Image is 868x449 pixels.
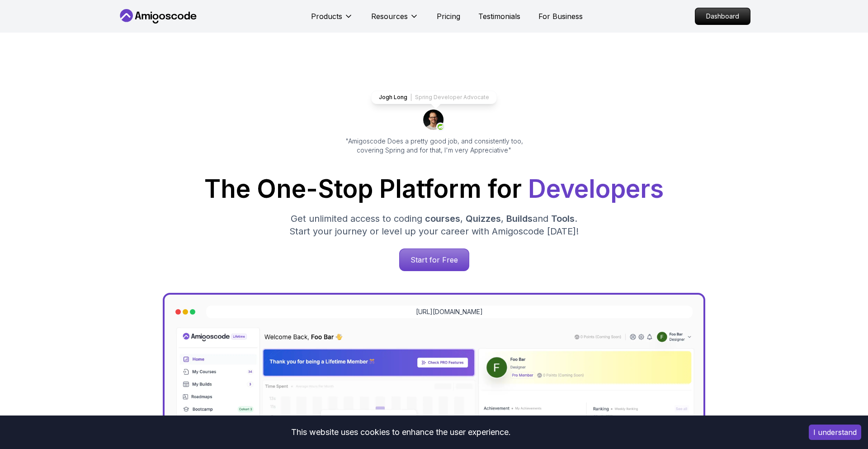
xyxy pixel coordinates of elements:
span: courses [425,213,460,224]
p: Jogh Long [379,94,407,101]
p: Dashboard [695,8,750,24]
span: Developers [528,174,664,204]
button: Products [311,11,353,29]
span: Builds [506,213,533,224]
button: Accept cookies [809,425,861,440]
a: Dashboard [695,8,750,25]
p: Start for Free [400,249,469,271]
span: Tools [551,213,575,224]
a: [URL][DOMAIN_NAME] [416,307,483,316]
p: Get unlimited access to coding , , and . Start your journey or level up your career with Amigosco... [282,212,586,238]
button: Resources [371,11,419,29]
p: Products [311,11,342,22]
h1: The One-Stop Platform for [125,177,743,201]
a: Testimonials [478,11,520,22]
span: Quizzes [466,213,501,224]
img: josh long [423,110,445,131]
a: For Business [538,11,583,22]
a: Start for Free [399,248,469,271]
p: Spring Developer Advocate [415,94,489,101]
a: Pricing [437,11,460,22]
div: This website uses cookies to enhance the user experience. [7,422,795,442]
p: "Amigoscode Does a pretty good job, and consistently too, covering Spring and for that, I'm very ... [333,137,535,155]
p: Resources [371,11,408,22]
